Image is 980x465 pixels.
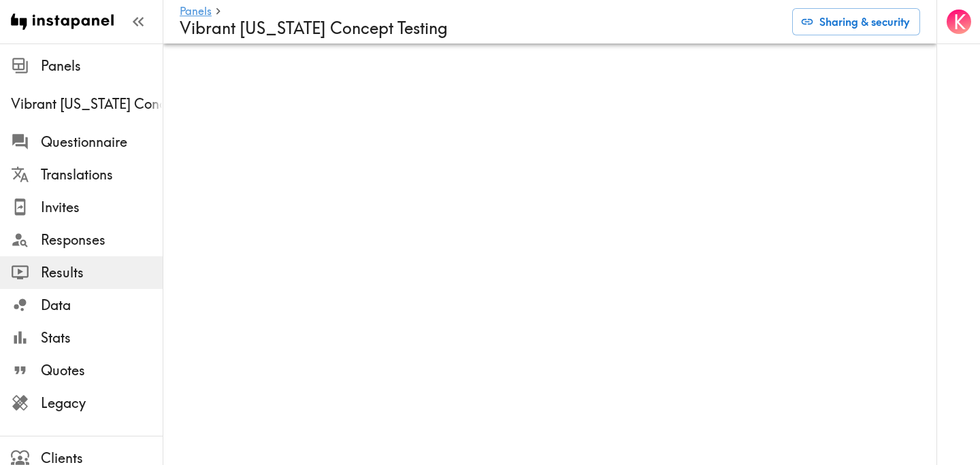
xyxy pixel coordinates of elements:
span: Questionnaire [41,133,163,152]
button: K [945,8,973,35]
h4: Vibrant [US_STATE] Concept Testing [180,18,781,38]
span: Data [41,296,163,315]
span: K [953,10,966,34]
a: Panels [180,5,212,18]
span: Results [41,263,163,282]
span: Quotes [41,361,163,380]
span: Panels [41,56,163,75]
span: Responses [41,230,163,249]
span: Vibrant [US_STATE] Concept Testing [11,94,163,114]
span: Stats [41,328,163,347]
span: Translations [41,165,163,184]
span: Legacy [41,394,163,413]
span: Invites [41,198,163,217]
button: Sharing & security [792,8,920,35]
div: Vibrant Arizona Concept Testing [11,94,163,114]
